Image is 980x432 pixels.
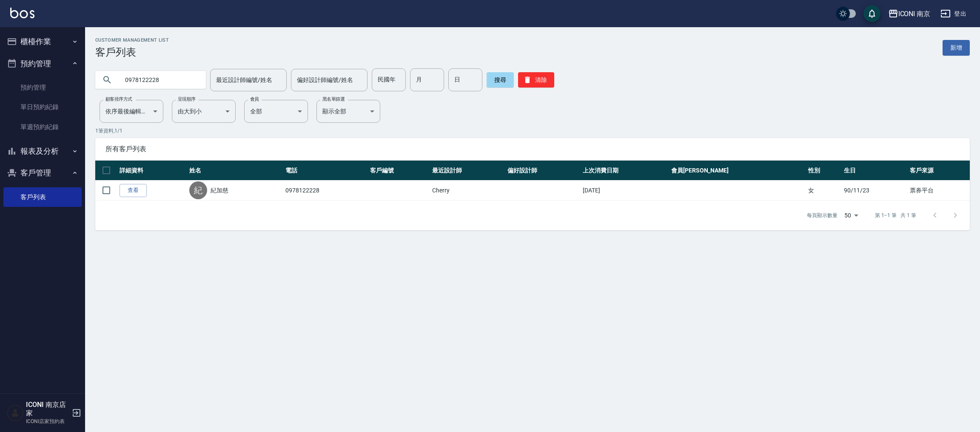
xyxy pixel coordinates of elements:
a: 紀加慈 [211,186,228,195]
p: ICONI店家預約表 [26,418,69,425]
button: 報表及分析 [3,140,82,162]
div: ICONI 南京 [898,8,931,19]
td: 女 [806,181,842,200]
button: 清除 [518,72,554,88]
th: 客戶來源 [908,161,970,181]
h5: ICONI 南京店家 [26,401,69,418]
a: 單日預約紀錄 [3,97,82,117]
td: 票券平台 [908,181,970,200]
span: 所有客戶列表 [105,145,960,153]
button: 登出 [937,6,970,22]
div: 顯示全部 [316,100,380,123]
p: 第 1–1 筆 共 1 筆 [875,212,916,219]
a: 查看 [120,184,147,197]
button: 搜尋 [487,72,514,88]
button: ICONI 南京 [885,5,934,23]
div: 全部 [244,100,308,123]
label: 會員 [250,96,259,102]
a: 客戶列表 [3,187,82,207]
div: 由大到小 [172,100,236,123]
button: 櫃檯作業 [3,31,82,53]
label: 顧客排序方式 [105,96,132,102]
th: 客戶編號 [368,161,430,181]
th: 詳細資料 [117,161,187,181]
a: 單週預約紀錄 [3,117,82,137]
th: 最近設計師 [430,161,505,181]
div: 50 [841,204,861,227]
label: 呈現順序 [178,96,196,102]
th: 偏好設計師 [505,161,581,181]
a: 預約管理 [3,78,82,97]
img: Logo [10,8,34,18]
th: 電話 [283,161,368,181]
div: 依序最後編輯時間 [100,100,163,123]
td: 90/11/23 [842,181,907,200]
th: 姓名 [187,161,283,181]
button: 預約管理 [3,53,82,75]
a: 新增 [943,40,970,56]
h2: Customer Management List [95,37,169,43]
td: 0978122228 [283,181,368,200]
p: 每頁顯示數量 [807,212,838,219]
th: 會員[PERSON_NAME] [669,161,806,181]
th: 性別 [806,161,842,181]
button: 客戶管理 [3,162,82,184]
td: [DATE] [581,181,669,200]
label: 黑名單篩選 [322,96,345,102]
th: 上次消費日期 [581,161,669,181]
button: save [863,5,880,22]
th: 生日 [842,161,907,181]
h3: 客戶列表 [95,46,169,58]
td: Cherry [430,181,505,200]
img: Person [7,404,24,421]
input: 搜尋關鍵字 [119,68,199,91]
div: 紀 [189,181,207,199]
p: 1 筆資料, 1 / 1 [95,127,970,135]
